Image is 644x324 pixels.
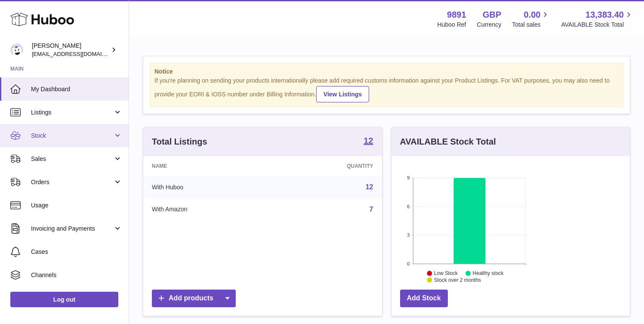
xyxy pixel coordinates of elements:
span: Listings [31,108,113,117]
span: 13,383.40 [585,9,624,21]
a: 7 [370,206,373,213]
span: Orders [31,178,113,186]
a: Log out [10,292,118,307]
a: Add products [152,290,236,307]
div: [PERSON_NAME] [32,42,109,58]
text: Stock over 2 months [434,277,481,283]
span: AVAILABLE Stock Total [561,21,634,29]
td: With Amazon [143,198,274,221]
span: Total sales [512,21,550,29]
span: Channels [31,271,122,279]
span: [EMAIL_ADDRESS][DOMAIN_NAME] [32,50,126,57]
strong: 12 [364,136,373,145]
td: With Huboo [143,176,274,198]
a: 13,383.40 AVAILABLE Stock Total [561,9,634,29]
text: Healthy stock [472,270,504,276]
strong: GBP [483,9,501,21]
text: Low Stock [434,270,458,276]
a: 12 [364,136,373,147]
text: 6 [407,204,410,209]
a: 12 [366,183,373,191]
div: If you're planning on sending your products internationally please add required customs informati... [154,77,619,102]
span: Invoicing and Payments [31,225,113,233]
th: Quantity [274,156,382,176]
span: Sales [31,155,113,163]
text: 3 [407,232,410,238]
span: My Dashboard [31,85,122,93]
a: View Listings [316,86,369,102]
a: 0.00 Total sales [512,9,550,29]
text: 9 [407,175,410,180]
text: 0 [407,261,410,266]
span: Cases [31,248,122,256]
div: Huboo Ref [438,21,466,29]
span: 0.00 [524,9,541,21]
img: ro@thebitterclub.co.uk [10,43,23,56]
h3: Total Listings [152,136,207,148]
strong: Notice [154,68,619,76]
strong: 9891 [447,9,466,21]
div: Currency [477,21,502,29]
span: Stock [31,132,113,140]
a: Add Stock [400,290,448,307]
th: Name [143,156,274,176]
h3: AVAILABLE Stock Total [400,136,496,148]
span: Usage [31,201,122,210]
